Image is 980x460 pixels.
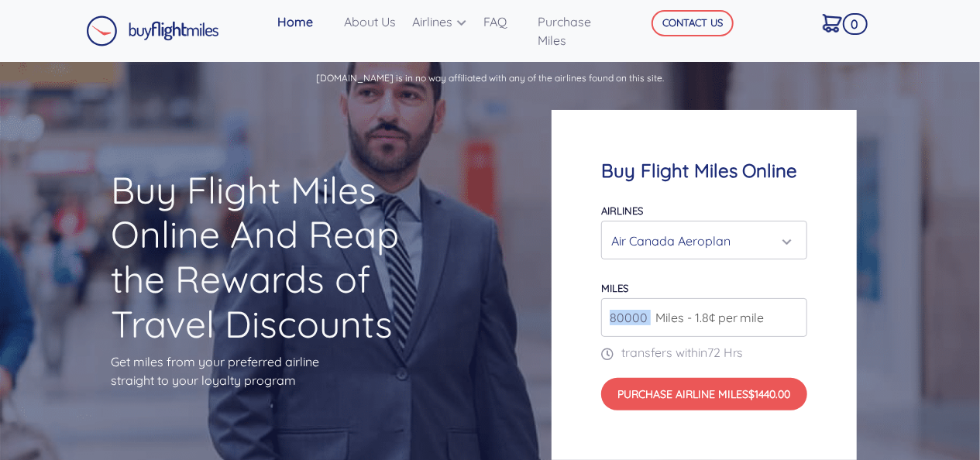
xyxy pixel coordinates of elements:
span: $1440.00 [748,387,790,401]
button: Purchase Airline Miles$1440.00 [601,378,807,410]
a: Airlines [407,6,478,37]
img: Buy Flight Miles Logo [86,15,219,46]
button: CONTACT US [652,10,734,36]
span: 0 [843,13,868,35]
a: About Us [338,6,407,37]
label: miles [601,282,628,294]
h1: Buy Flight Miles Online And Reap the Rewards of Travel Discounts [111,168,428,346]
p: Get miles from your preferred airline straight to your loyalty program [111,352,428,390]
a: Purchase Miles [532,6,629,56]
a: FAQ [478,6,532,37]
img: Cart [823,14,842,33]
a: Buy Flight Miles Logo [86,12,219,50]
a: 0 [817,6,864,39]
p: transfers within [601,343,807,362]
a: Home [271,6,338,37]
span: Miles - 1.8¢ per mile [648,308,765,327]
div: Air Canada Aeroplan [611,226,788,256]
h4: Buy Flight Miles Online [601,160,807,182]
button: Air Canada Aeroplan [601,221,807,259]
span: 72 Hrs [707,345,744,360]
label: Airlines [601,204,643,217]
